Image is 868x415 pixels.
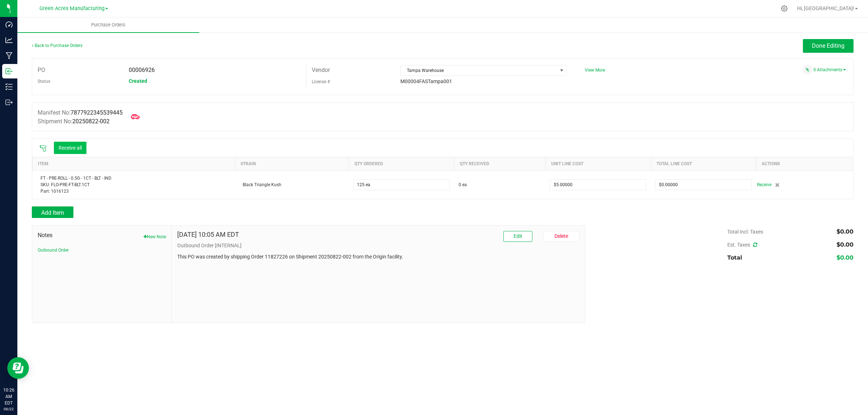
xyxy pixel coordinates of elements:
[32,206,73,218] button: Add Item
[3,406,14,412] p: 08/22
[727,254,742,261] span: Total
[354,180,450,190] input: 0 ea
[72,118,110,125] span: 20250822-002
[803,39,854,53] button: Done Editing
[400,78,452,84] span: M00004FASTampa001
[128,110,142,124] span: Mark as Arrived
[503,231,532,242] button: Edit
[38,65,45,76] label: PO
[177,253,579,261] p: This PO was created by shipping Order 11827226 on Shipment 20250822-002 from the Origin facility.
[797,5,854,11] span: Hi, [GEOGRAPHIC_DATA]!
[5,68,13,75] inline-svg: Inbound
[38,108,123,117] label: Manifest No:
[312,65,330,76] label: Vendor
[177,231,239,238] h4: [DATE] 10:05 AM EDT
[543,231,579,242] button: Delete
[349,157,454,170] th: Qty Ordered
[812,42,844,49] span: Done Editing
[757,180,771,189] span: Receive
[144,234,166,240] button: New Note
[727,229,763,235] span: Total Incl. Taxes
[459,181,467,188] span: 0 ea
[81,22,135,28] span: Purchase Orders
[17,17,199,33] a: Purchase Orders
[39,5,105,12] span: Green Acres Manufacturing
[38,247,69,253] button: Outbound Order
[5,83,13,90] inline-svg: Inventory
[454,157,546,170] th: Qty Received
[3,387,14,406] p: 10:26 AM EDT
[514,233,522,239] span: Edit
[239,182,281,187] span: Black Triangle Kush
[38,76,50,87] label: Status
[71,109,123,116] span: 7877922345539445
[129,78,147,84] span: Created
[39,145,47,152] span: Scan packages to receive
[727,242,757,248] span: Est. Taxes
[401,65,557,76] span: Tampa Warehouse
[837,228,854,235] span: $0.00
[837,254,854,261] span: $0.00
[545,157,651,170] th: Unit Line Cost
[38,231,166,240] span: Notes
[37,175,231,194] div: FT - PRE-ROLL - 0.5G - 1CT - BLT - IND SKU: FLO-PRE-FT-BLT.1CT Part: 1016123
[837,241,854,248] span: $0.00
[129,67,155,73] span: 00006926
[655,180,751,190] input: $0.00000
[554,233,568,239] span: Delete
[38,117,110,126] label: Shipment No:
[54,142,86,154] button: Receive all
[780,5,789,12] div: Manage settings
[7,357,29,379] iframe: Resource center
[177,242,579,249] p: Outbound Order [INTERNAL]
[5,99,13,106] inline-svg: Outbound
[33,157,235,170] th: Item
[32,43,82,48] a: Back to Purchase Orders
[5,21,13,28] inline-svg: Dashboard
[312,76,330,87] label: License #
[235,157,349,170] th: Strain
[585,68,605,73] a: View More
[651,157,756,170] th: Total Line Cost
[5,52,13,59] inline-svg: Manufacturing
[550,180,646,190] input: $0.00000
[41,209,64,216] span: Add Item
[813,67,846,72] a: 0 Attachments
[756,157,853,170] th: Actions
[803,65,812,74] span: Attach a document
[5,37,13,44] inline-svg: Analytics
